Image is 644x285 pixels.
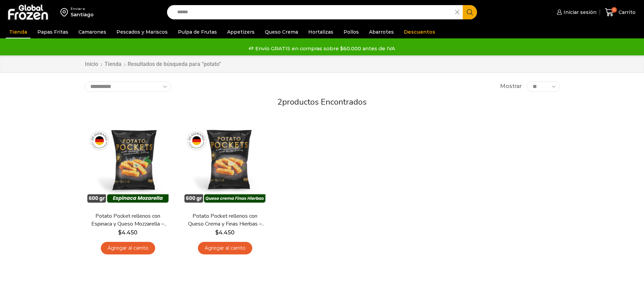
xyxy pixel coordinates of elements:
a: Potato Pocket rellenos con Queso Crema y Finas Hierbas – Caja 8.4 kg [186,212,264,228]
div: Santiago [71,11,94,18]
a: Pulpa de Frutas [174,25,220,38]
select: Pedido de la tienda [85,82,171,92]
a: Camarones [75,25,110,38]
img: address-field-icon.svg [60,6,71,18]
a: Papas Fritas [34,25,72,38]
a: Queso Crema [261,25,301,38]
h1: Resultados de búsqueda para “potato” [128,61,221,67]
bdi: 4.450 [118,229,137,236]
a: Tienda [6,25,31,38]
a: Abarrotes [366,25,397,38]
a: Tienda [104,60,122,68]
span: 2 [277,96,282,107]
span: $ [215,229,219,236]
bdi: 4.450 [215,229,235,236]
a: Hortalizas [305,25,337,38]
a: Potato Pocket rellenos con Espinaca y Queso Mozzarella – Caja 8.4 kg [89,212,167,228]
div: Enviar a [71,6,94,11]
a: Iniciar sesión [555,5,596,19]
a: Pollos [340,25,362,38]
span: $ [118,229,122,236]
span: Iniciar sesión [562,9,596,16]
a: Inicio [85,60,98,68]
a: Descuentos [401,25,439,38]
nav: Breadcrumb [85,60,221,68]
span: productos encontrados [282,96,367,107]
span: 0 [611,7,617,13]
button: Search button [463,5,477,19]
a: Pescados y Mariscos [113,25,171,38]
span: Mostrar [500,83,522,90]
a: Appetizers [224,25,258,38]
a: Agregar al carrito: “Potato Pocket rellenos con Espinaca y Queso Mozzarella - Caja 8.4 kg” [101,242,155,254]
a: Agregar al carrito: “Potato Pocket rellenos con Queso Crema y Finas Hierbas - Caja 8.4 kg” [198,242,252,254]
a: 0 Carrito [603,4,637,20]
span: Carrito [617,9,636,16]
